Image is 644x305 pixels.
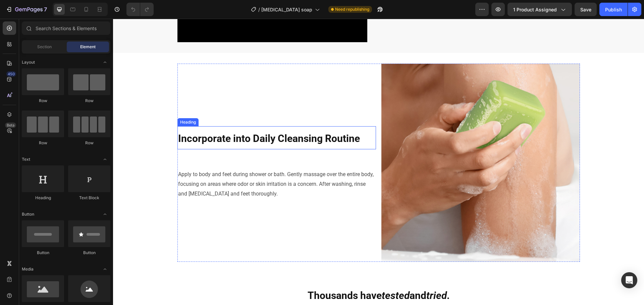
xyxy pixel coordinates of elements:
[113,19,644,305] iframe: Design area
[100,209,110,220] span: Toggle open
[22,195,64,201] div: Heading
[22,266,34,272] span: Media
[605,6,622,13] div: Publish
[599,3,628,16] button: Publish
[575,3,597,16] button: Save
[297,271,313,283] strong: and
[100,264,110,275] span: Toggle open
[100,57,110,68] span: Toggle open
[22,21,110,35] input: Search Sections & Elements
[22,211,34,217] span: Button
[335,6,369,12] span: Need republishing
[68,140,110,146] div: Row
[37,44,52,50] span: Section
[313,271,334,283] strong: tried
[44,5,47,13] p: 7
[621,272,637,288] div: Open Intercom Messenger
[258,6,260,13] span: /
[22,156,30,162] span: Text
[334,271,337,283] strong: .
[5,123,16,128] div: Beta
[580,7,591,12] span: Save
[68,195,110,201] div: Text Block
[261,6,312,13] span: [MEDICAL_DATA] soap
[126,3,154,16] div: Undo/Redo
[269,271,297,283] strong: tested
[22,250,64,256] div: Button
[22,140,64,146] div: Row
[3,3,50,16] button: 7
[22,59,35,65] span: Layout
[513,6,557,13] span: 1 product assigned
[100,154,110,165] span: Toggle open
[68,98,110,104] div: Row
[22,98,64,104] div: Row
[507,3,572,16] button: 1 product assigned
[80,44,96,50] span: Element
[195,271,269,283] strong: Thousands have
[268,45,467,243] img: gempages_538043817907979050-78019621-c29e-4213-bfb7-b19081072d46.png
[68,250,110,256] div: Button
[6,71,16,77] div: 450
